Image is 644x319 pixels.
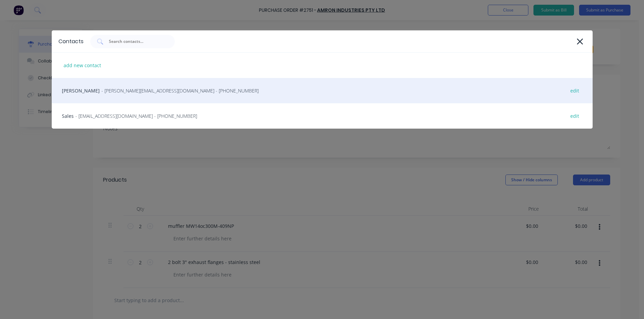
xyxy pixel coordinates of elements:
[75,112,197,119] span: - [EMAIL_ADDRESS][DOMAIN_NAME] - [PHONE_NUMBER]
[567,111,582,121] div: edit
[52,103,593,129] div: Sales
[58,37,84,46] div: Contacts
[108,38,164,45] input: Search contacts...
[60,60,104,71] div: add new contact
[567,85,582,96] div: edit
[101,87,259,94] span: - [PERSON_NAME][EMAIL_ADDRESS][DOMAIN_NAME] - [PHONE_NUMBER]
[52,78,593,103] div: [PERSON_NAME]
